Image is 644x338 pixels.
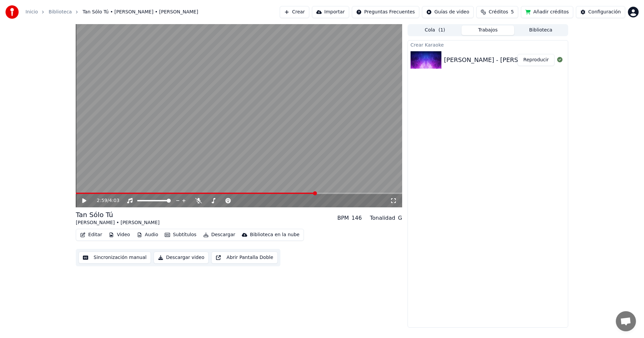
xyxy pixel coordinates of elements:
[109,197,119,204] span: 4:03
[616,311,636,331] a: Chat abierto
[78,252,151,264] button: Sincronización manual
[280,6,309,18] button: Crear
[162,230,199,240] button: Subtítulos
[409,25,462,35] button: Cola
[352,214,362,222] div: 146
[408,41,568,49] div: Crear Karaoke
[312,6,349,18] button: Importar
[49,9,72,15] a: Biblioteca
[77,230,105,240] button: Editar
[444,55,630,65] div: [PERSON_NAME] - [PERSON_NAME] (Live) ft. [PERSON_NAME]
[370,214,395,222] div: Tonalidad
[97,197,113,204] div: /
[422,6,474,18] button: Guías de video
[83,9,198,15] span: Tan Sólo Tú • [PERSON_NAME] • [PERSON_NAME]
[25,9,198,15] nav: breadcrumb
[462,25,515,35] button: Trabajos
[511,9,514,15] span: 5
[337,214,349,222] div: BPM
[588,9,621,15] div: Configuración
[398,214,402,222] div: G
[476,6,518,18] button: Créditos5
[514,25,567,35] button: Biblioteca
[106,230,132,240] button: Video
[250,231,300,238] div: Biblioteca en la nube
[5,5,19,19] img: youka
[438,27,445,33] span: ( 1 )
[211,252,277,264] button: Abrir Pantalla Doble
[352,6,419,18] button: Preguntas Frecuentes
[76,219,160,226] div: [PERSON_NAME] • [PERSON_NAME]
[576,6,625,18] button: Configuración
[76,210,160,219] div: Tan Sólo Tú
[154,252,209,264] button: Descargar video
[521,6,573,18] button: Añadir créditos
[201,230,238,240] button: Descargar
[489,9,508,15] span: Créditos
[134,230,161,240] button: Audio
[97,197,107,204] span: 2:59
[518,54,554,66] button: Reproducir
[25,9,38,15] a: Inicio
